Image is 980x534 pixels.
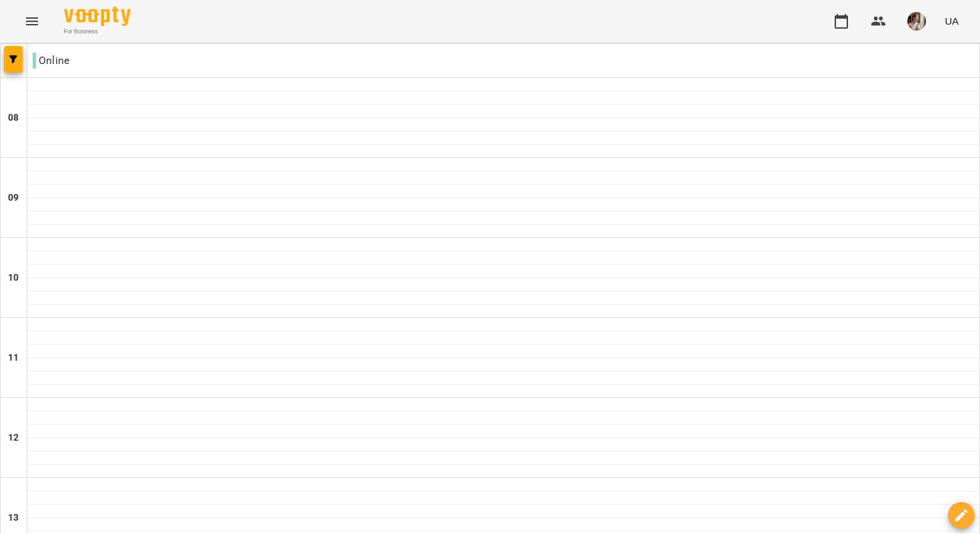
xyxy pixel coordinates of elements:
h6: 13 [8,511,19,525]
span: For Business [64,27,131,36]
button: Menu [16,5,48,37]
h6: 08 [8,111,19,125]
h6: 11 [8,351,19,365]
img: Voopty Logo [64,7,131,26]
h6: 12 [8,431,19,445]
h6: 10 [8,271,19,285]
span: UA [945,14,959,28]
h6: 09 [8,191,19,205]
img: 0a4dad19eba764c2f594687fe5d0a04d.jpeg [907,12,926,31]
p: Online [33,53,69,69]
button: UA [939,9,964,33]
